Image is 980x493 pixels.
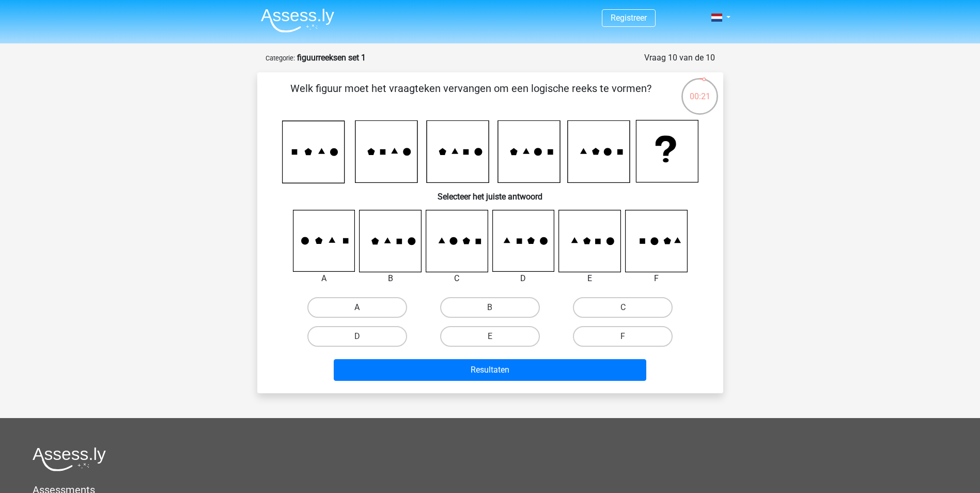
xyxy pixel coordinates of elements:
div: E [551,272,629,285]
a: Registreer [611,13,647,23]
label: F [573,326,673,347]
div: Vraag 10 van de 10 [644,52,715,64]
div: D [485,272,563,285]
h6: Selecteer het juiste antwoord [274,183,707,202]
img: Assessly logo [33,447,106,471]
div: C [418,272,496,285]
button: Resultaten [334,359,646,381]
small: Categorie: [266,54,295,62]
strong: figuurreeksen set 1 [297,53,366,63]
img: Assessly [261,8,334,33]
label: D [307,326,407,347]
p: Welk figuur moet het vraagteken vervangen om een logische reeks te vormen? [274,81,668,112]
div: 00:21 [680,77,719,103]
label: A [307,297,407,318]
label: B [440,297,540,318]
div: B [351,272,429,285]
label: E [440,326,540,347]
div: F [617,272,695,285]
label: C [573,297,673,318]
div: A [285,272,363,285]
